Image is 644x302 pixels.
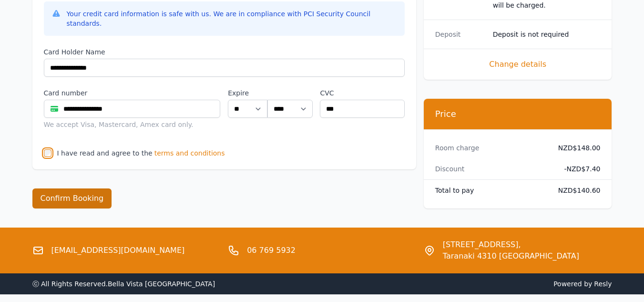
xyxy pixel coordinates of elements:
[551,164,601,174] dd: - NZD$7.40
[435,59,601,70] span: Change details
[435,108,601,120] h3: Price
[443,239,579,250] span: [STREET_ADDRESS],
[551,143,601,153] dd: NZD$148.00
[57,149,153,157] label: I have read and agree to the
[51,245,185,256] a: [EMAIL_ADDRESS][DOMAIN_NAME]
[67,9,397,28] div: Your credit card information is safe with us. We are in compliance with PCI Security Council stan...
[44,120,221,129] div: We accept Visa, Mastercard, Amex card only.
[267,88,312,98] label: .
[44,47,405,57] label: Card Holder Name
[594,280,612,288] a: Resly
[228,88,267,98] label: Expire
[44,88,221,98] label: Card number
[247,245,296,256] a: 06 769 5932
[154,148,225,158] span: terms and conditions
[32,280,215,288] span: ⓒ All Rights Reserved. Bella Vista [GEOGRAPHIC_DATA]
[435,164,543,174] dt: Discount
[326,279,612,289] span: Powered by
[320,88,404,98] label: CVC
[443,250,579,262] span: Taranaki 4310 [GEOGRAPHIC_DATA]
[551,186,601,195] dd: NZD$140.60
[493,30,601,39] dd: Deposit is not required
[32,188,112,208] button: Confirm Booking
[435,186,543,195] dt: Total to pay
[435,30,485,39] dt: Deposit
[435,143,543,153] dt: Room charge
